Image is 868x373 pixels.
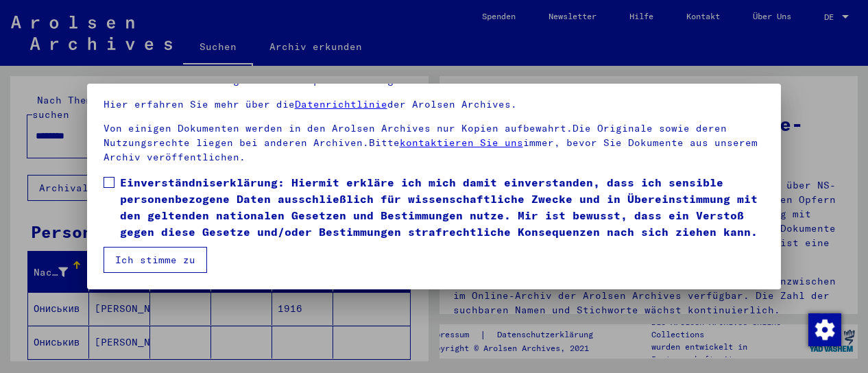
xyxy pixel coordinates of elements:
[104,121,765,165] p: Von einigen Dokumenten werden in den Arolsen Archives nur Kopien aufbewahrt.Die Originale sowie d...
[104,97,765,112] p: Hier erfahren Sie mehr über die der Arolsen Archives.
[400,136,523,149] a: kontaktieren Sie uns
[295,98,387,110] a: Datenrichtlinie
[104,247,207,273] button: Ich stimme zu
[120,174,765,240] span: Einverständniserklärung: Hiermit erkläre ich mich damit einverstanden, dass ich sensible personen...
[808,313,841,346] img: Zustimmung ändern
